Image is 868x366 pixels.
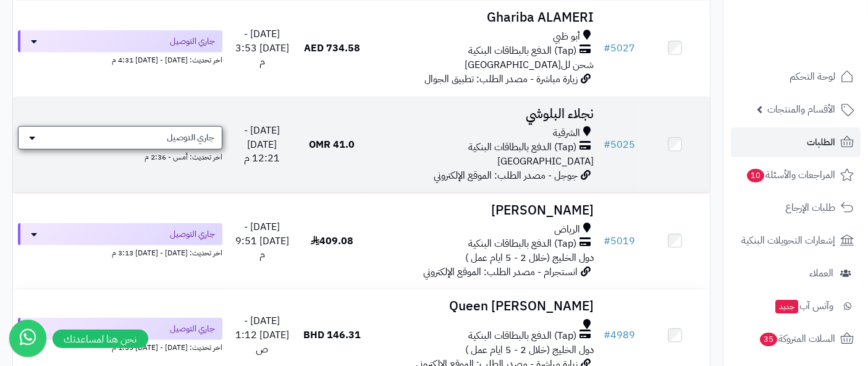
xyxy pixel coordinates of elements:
[468,140,576,155] span: (Tap) الدفع بالبطاقات البنكية
[731,127,861,157] a: الطلبات
[604,137,635,152] a: #5025
[304,41,360,56] span: 734.58 AED
[170,323,215,335] span: جاري التوصيل
[604,328,635,343] a: #4989
[604,137,610,152] span: #
[465,343,594,357] span: دول الخليج (خلال 2 - 5 ايام عمل )
[553,126,580,140] span: الشرقية
[731,324,861,354] a: السلات المتروكة35
[167,132,214,144] span: جاري التوصيل
[468,237,576,251] span: (Tap) الدفع بالبطاقات البنكية
[807,134,835,151] span: الطلبات
[604,41,610,56] span: #
[434,168,578,183] span: جوجل - مصدر الطلب: الموقع الإلكتروني
[731,160,861,190] a: المراجعات والأسئلة10
[497,154,594,169] span: [GEOGRAPHIC_DATA]
[731,258,861,288] a: العملاء
[170,35,215,48] span: جاري التوصيل
[731,62,861,91] a: لوحة التحكم
[235,313,289,357] span: [DATE] - [DATE] 1:12 ص
[372,107,594,121] h3: نجلاء البلوشي
[775,300,798,313] span: جديد
[468,329,576,343] span: (Tap) الدفع بالبطاقات البنكية
[731,193,861,223] a: طلبات الإرجاع
[235,27,289,70] span: [DATE] - [DATE] 3:53 م
[604,328,610,343] span: #
[741,232,835,249] span: إشعارات التحويلات البنكية
[18,53,222,66] div: اخر تحديث: [DATE] - [DATE] 4:31 م
[303,328,361,343] span: 146.31 BHD
[309,137,355,152] span: 41.0 OMR
[424,72,578,87] span: زيارة مباشرة - مصدر الطلب: تطبيق الجوال
[784,33,856,59] img: logo-2.png
[423,265,578,279] span: انستجرام - مصدر الطلب: الموقع الإلكتروني
[553,30,580,44] span: أبو ظبي
[465,57,594,72] span: شحن لل[GEOGRAPHIC_DATA]
[604,234,635,249] a: #5019
[604,41,635,56] a: #5027
[311,234,353,249] span: 409.08
[774,297,833,315] span: وآتس آب
[809,265,833,282] span: العملاء
[747,169,764,182] span: 10
[170,228,215,240] span: جاري التوصيل
[759,330,835,347] span: السلات المتروكة
[790,68,835,85] span: لوحة التحكم
[604,234,610,249] span: #
[235,219,289,263] span: [DATE] - [DATE] 9:51 م
[468,44,576,58] span: (Tap) الدفع بالبطاقات البنكية
[760,333,777,346] span: 35
[731,291,861,321] a: وآتس آبجديد
[746,166,835,184] span: المراجعات والأسئلة
[731,226,861,255] a: إشعارات التحويلات البنكية
[372,11,594,25] h3: Ghariba ALAMERI
[554,223,580,237] span: الرياض
[372,203,594,218] h3: [PERSON_NAME]
[767,101,835,118] span: الأقسام والمنتجات
[244,123,280,166] span: [DATE] - [DATE] 12:21 م
[372,299,594,313] h3: Queen [PERSON_NAME]
[465,250,594,265] span: دول الخليج (خلال 2 - 5 ايام عمل )
[18,150,222,163] div: اخر تحديث: أمس - 2:36 م
[785,199,835,216] span: طلبات الإرجاع
[18,245,222,258] div: اخر تحديث: [DATE] - [DATE] 3:13 م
